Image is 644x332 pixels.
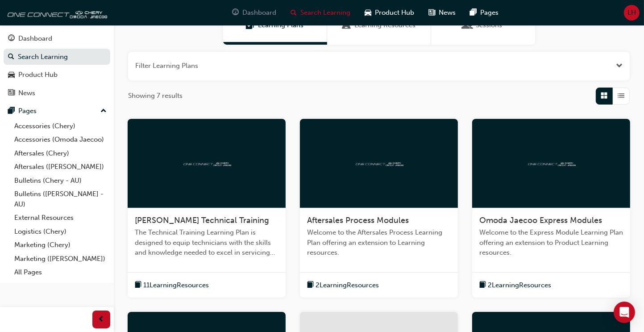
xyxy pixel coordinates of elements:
span: book-icon [479,280,486,291]
span: Welcome to the Express Module Learning Plan offering an extension to Product Learning resources. [479,227,623,258]
button: Open the filter [616,61,623,71]
button: book-icon11LearningResources [135,280,209,291]
a: Bulletins (Chery - AU) [11,174,110,188]
img: oneconnect [354,159,403,167]
span: book-icon [307,280,314,291]
a: news-iconNews [422,4,463,22]
button: Pages [4,103,110,119]
a: search-iconSearch Learning [284,4,358,22]
span: Search Learning [301,8,351,18]
span: Aftersales Process Modules [307,215,409,225]
button: book-icon2LearningResources [479,280,551,291]
img: oneconnect [4,4,107,21]
a: Aftersales ([PERSON_NAME]) [11,160,110,174]
a: Logistics (Chery) [11,225,110,239]
div: Open Intercom Messenger [614,302,635,323]
a: External Resources [11,211,110,225]
a: All Pages [11,265,110,279]
span: car-icon [365,7,372,18]
span: Learning Resources [342,20,351,30]
button: book-icon2LearningResources [307,280,379,291]
span: Dashboard [243,8,277,18]
a: News [4,85,110,101]
a: Accessories (Omoda Jaecoo) [11,133,110,147]
span: News [439,8,456,18]
span: news-icon [429,7,436,18]
a: pages-iconPages [463,4,506,22]
span: Sessions [464,20,473,30]
a: Marketing (Chery) [11,238,110,252]
span: Learning Plans [246,20,255,30]
a: Accessories (Chery) [11,119,110,133]
span: search-icon [291,7,297,18]
button: LH [624,5,640,21]
span: List [618,91,625,101]
a: oneconnectOmoda Jaecoo Express ModulesWelcome to the Express Module Learning Plan offering an ext... [472,119,630,298]
div: Pages [18,106,37,116]
div: Dashboard [18,34,52,44]
img: oneconnect [182,159,231,167]
a: Dashboard [4,30,110,47]
a: oneconnect[PERSON_NAME] Technical TrainingThe Technical Training Learning Plan is designed to equ... [128,119,286,298]
span: up-icon [100,105,107,117]
a: Aftersales (Chery) [11,147,110,160]
button: DashboardSearch LearningProduct HubNews [4,29,110,103]
span: Product Hub [375,8,415,18]
a: guage-iconDashboard [225,4,284,22]
span: Pages [481,8,499,18]
span: prev-icon [98,314,105,325]
a: Marketing ([PERSON_NAME]) [11,252,110,266]
span: pages-icon [8,107,15,115]
a: oneconnectAftersales Process ModulesWelcome to the Aftersales Process Learning Plan offering an e... [300,119,458,298]
a: Product Hub [4,67,110,83]
span: car-icon [8,71,15,79]
span: Welcome to the Aftersales Process Learning Plan offering an extension to Learning resources. [307,227,451,258]
span: search-icon [8,53,14,61]
span: pages-icon [470,7,477,18]
span: Omoda Jaecoo Express Modules [479,215,602,225]
span: Showing 7 results [128,91,183,101]
span: Grid [601,91,608,101]
span: 2 Learning Resources [488,280,551,290]
img: oneconnect [527,159,576,167]
span: The Technical Training Learning Plan is designed to equip technicians with the skills and knowled... [135,227,278,258]
span: [PERSON_NAME] Technical Training [135,215,269,225]
div: News [18,88,35,98]
div: Product Hub [18,70,58,80]
span: guage-icon [8,35,15,43]
span: book-icon [135,280,141,291]
a: car-iconProduct Hub [358,4,422,22]
span: 2 Learning Resources [316,280,379,290]
span: guage-icon [233,7,239,18]
span: LH [627,8,636,18]
span: news-icon [8,89,15,97]
a: Bulletins ([PERSON_NAME] - AU) [11,187,110,211]
a: Search Learning [4,49,110,65]
span: 11 Learning Resources [143,280,209,290]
